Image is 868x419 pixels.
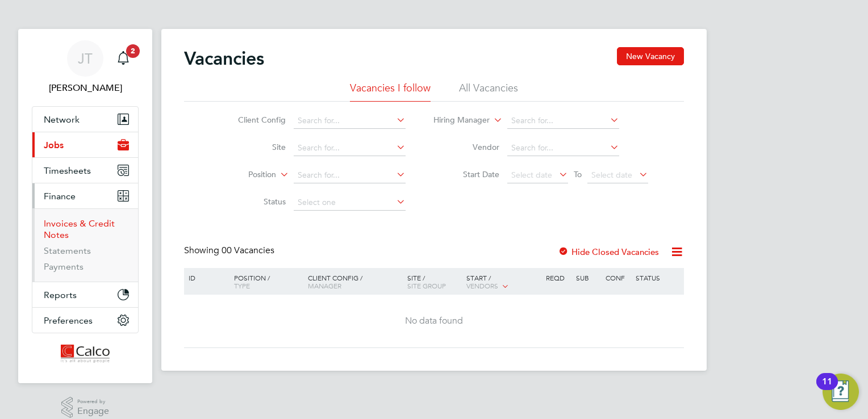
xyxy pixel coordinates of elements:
a: JT[PERSON_NAME] [32,40,139,95]
span: Powered by [77,397,109,407]
span: Select date [591,170,632,180]
span: Select date [511,170,552,180]
span: Manager [308,281,341,290]
button: Jobs [32,132,138,157]
label: Position [211,169,276,181]
span: 2 [126,44,140,58]
li: Vacancies I follow [350,81,431,102]
span: Vendors [466,281,498,290]
label: Client Config [220,115,286,125]
a: 2 [112,40,135,77]
div: Start / [464,268,543,296]
div: ID [186,268,226,287]
div: Status [633,268,682,287]
a: Statements [44,245,91,256]
li: All Vacancies [459,81,518,102]
button: Timesheets [32,158,138,183]
div: Client Config / [305,268,404,295]
button: New Vacancy [617,47,684,65]
label: Hide Closed Vacancies [558,246,659,257]
button: Open Resource Center, 11 new notifications [823,374,859,410]
label: Vendor [434,142,499,152]
a: Payments [44,261,84,272]
input: Search for... [507,113,619,129]
div: Showing [184,245,277,257]
label: Site [220,142,286,152]
div: Reqd [543,268,573,287]
input: Search for... [294,140,406,156]
span: Finance [44,191,76,202]
div: Site / [404,268,464,295]
button: Finance [32,183,138,208]
div: Conf [603,268,632,287]
div: Sub [573,268,603,287]
span: Jayne Thain [32,81,139,95]
button: Preferences [32,308,138,333]
a: Go to home page [32,345,139,363]
button: Network [32,107,138,132]
div: Position / [226,268,305,295]
img: calco-logo-retina.png [61,345,110,363]
div: No data found [186,315,682,327]
span: Site Group [407,281,446,290]
span: Timesheets [44,165,91,176]
input: Select one [294,195,406,211]
label: Status [220,196,286,207]
input: Search for... [294,167,406,183]
button: Reports [32,282,138,307]
span: To [570,167,585,182]
div: Finance [32,208,138,282]
input: Search for... [294,113,406,129]
h2: Vacancies [184,47,264,70]
span: 00 Vacancies [222,245,274,256]
a: Powered byEngage [61,397,110,418]
span: Preferences [44,315,93,326]
span: Type [234,281,250,290]
span: JT [78,51,93,66]
span: Jobs [44,140,64,150]
span: Network [44,114,80,125]
input: Search for... [507,140,619,156]
label: Start Date [434,169,499,179]
span: Engage [77,407,109,416]
div: 11 [822,382,832,396]
span: Reports [44,290,77,300]
a: Invoices & Credit Notes [44,218,115,240]
nav: Main navigation [18,29,152,383]
label: Hiring Manager [424,115,490,126]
